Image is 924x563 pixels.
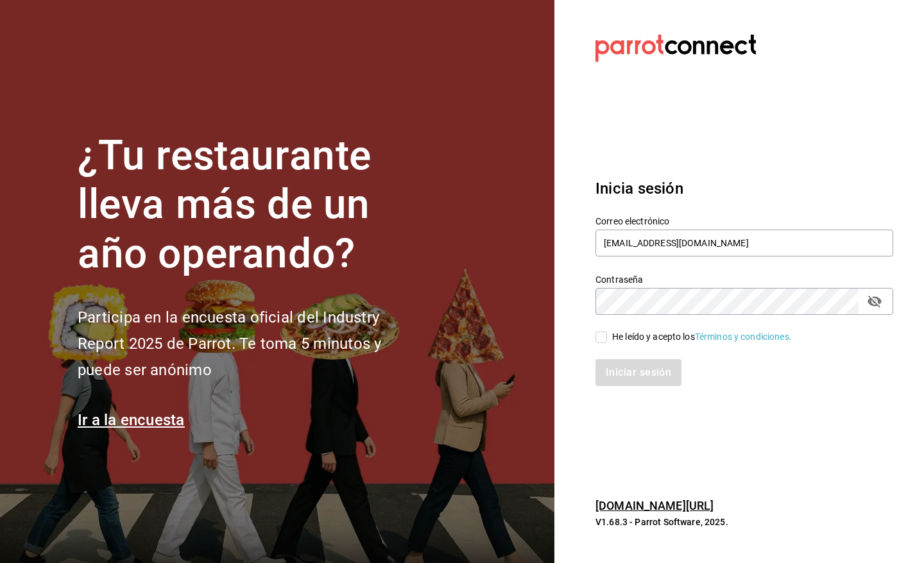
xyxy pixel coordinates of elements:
[695,332,792,342] a: Términos y condiciones.
[595,230,893,256] input: Ingresa tu correo electrónico
[78,305,424,383] h2: Participa en la encuesta oficial del Industry Report 2025 de Parrot. Te toma 5 minutos y puede se...
[864,290,886,312] button: passwordField
[78,411,185,429] a: Ir a la encuesta
[595,177,893,200] h3: Inicia sesión
[595,274,893,283] label: Contraseña
[595,499,714,512] a: [DOMAIN_NAME][URL]
[78,131,424,279] h1: ¿Tu restaurante lleva más de un año operando?
[595,216,893,225] label: Correo electrónico
[612,330,792,344] div: He leído y acepto los
[595,516,893,528] p: V1.68.3 - Parrot Software, 2025.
